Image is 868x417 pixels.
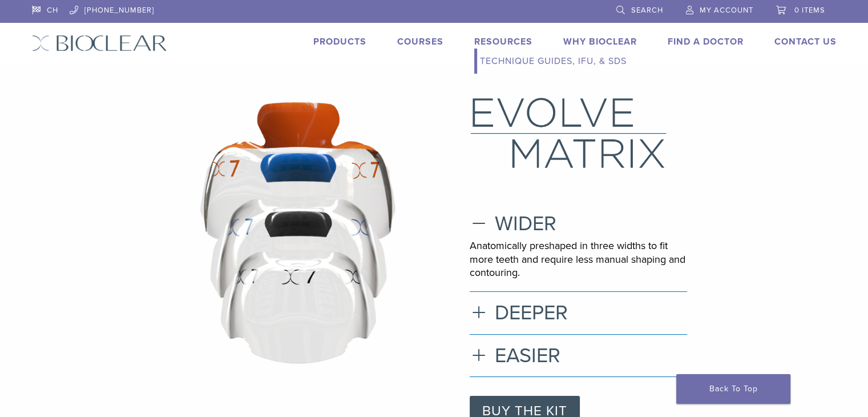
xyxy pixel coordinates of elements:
[474,36,532,47] a: Resources
[563,36,637,47] a: Why Bioclear
[470,300,687,325] h3: DEEPER
[668,36,744,47] a: Find A Doctor
[477,49,629,74] a: Technique Guides, IFU, & SDS
[470,239,687,279] p: Anatomically preshaped in three widths to fit more teeth and require less manual shaping and cont...
[794,6,825,15] span: 0 items
[774,36,837,47] a: Contact Us
[676,374,790,404] a: Back To Top
[470,211,687,236] h3: WIDER
[32,35,167,51] img: Bioclear
[470,343,687,368] h3: EASIER
[700,6,753,15] span: My Account
[631,6,663,15] span: Search
[397,36,443,47] a: Courses
[313,36,366,47] a: Products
